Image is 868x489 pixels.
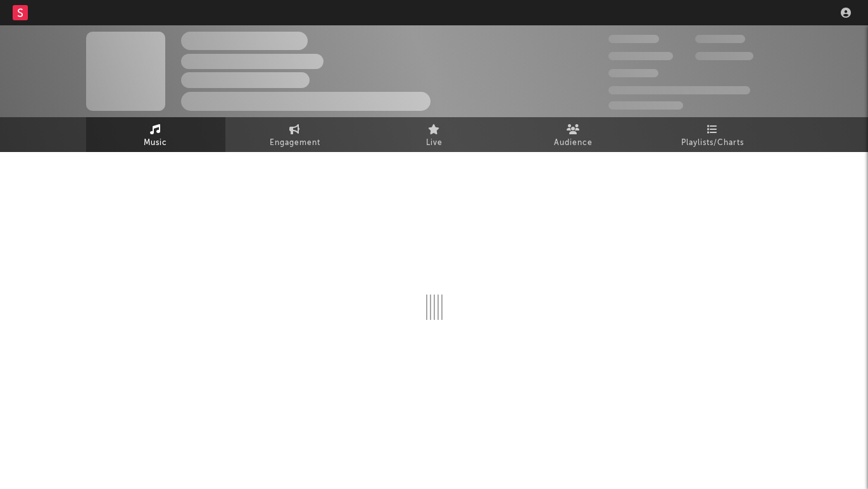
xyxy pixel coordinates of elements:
span: Engagement [270,136,320,151]
a: Music [86,117,225,152]
span: Audience [554,136,593,151]
span: Jump Score: 85.0 [608,101,683,110]
a: Playlists/Charts [643,117,783,152]
span: 100,000 [608,69,658,77]
span: Music [144,136,167,151]
span: 1,000,000 [695,52,753,60]
span: 50,000,000 Monthly Listeners [608,86,750,94]
span: 100,000 [695,35,745,43]
span: Live [426,136,443,151]
a: Audience [504,117,643,152]
a: Live [365,117,504,152]
span: Playlists/Charts [681,136,744,151]
a: Engagement [225,117,365,152]
span: 300,000 [608,35,659,43]
span: 50,000,000 [608,52,673,60]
